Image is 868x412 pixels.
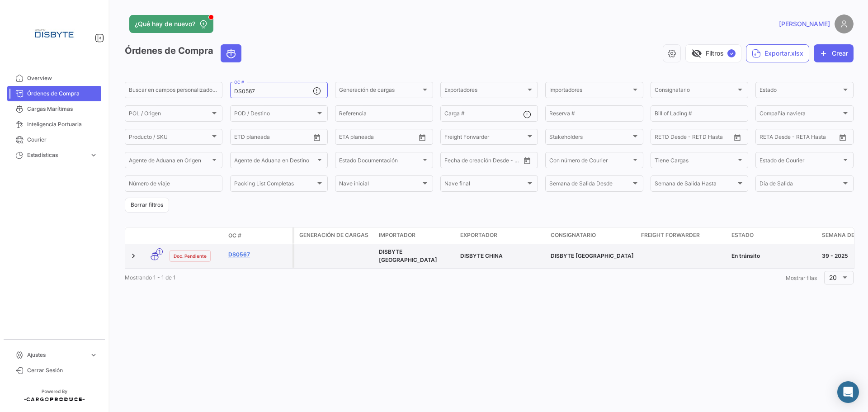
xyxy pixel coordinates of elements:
[7,117,101,132] a: Inteligencia Portuaria
[759,88,841,95] span: Estado
[125,274,176,281] span: Mostrando 1 - 1 de 1
[727,49,736,57] span: ✓
[551,252,634,259] span: DISBYTE ARGENTINA
[27,136,98,144] span: Courier
[759,182,841,188] span: Día de Salida
[166,232,225,239] datatable-header-cell: Estado Doc.
[549,135,631,142] span: Stakeholders
[837,381,859,403] div: Abrir Intercom Messenger
[221,45,241,62] button: Ocean
[27,120,98,128] span: Inteligencia Portuaria
[234,182,316,188] span: Packing List Completas
[339,182,420,188] span: Nave inicial
[746,44,809,62] button: Exportar.xlsx
[7,71,101,86] a: Overview
[27,151,86,159] span: Estadísticas
[234,112,316,118] span: POD / Destino
[691,48,702,59] span: visibility_off
[782,135,818,142] input: Hasta
[310,131,324,144] button: Open calendar
[27,351,86,359] span: Ajustes
[549,182,631,188] span: Semana de Salida Desde
[129,15,213,33] button: ¿Qué hay de nuevo?
[457,227,547,244] datatable-header-cell: Exportador
[27,366,98,374] span: Cerrar Sesión
[234,135,250,142] input: Desde
[257,135,293,142] input: Hasta
[129,158,210,165] span: Agente de Aduana en Origen
[125,198,169,213] button: Borrar filtros
[129,135,210,142] span: Producto / SKU
[375,227,457,244] datatable-header-cell: Importador
[27,105,98,113] span: Cargas Marítimas
[779,19,830,28] span: [PERSON_NAME]
[156,248,163,255] span: 1
[362,135,398,142] input: Hasta
[829,274,837,281] span: 20
[125,44,244,62] h3: Órdenes de Compra
[7,86,101,101] a: Órdenes de Compra
[460,231,497,239] span: Exportador
[835,14,854,33] img: placeholder-user.png
[677,135,713,142] input: Hasta
[143,232,166,239] datatable-header-cell: Modo de Transporte
[7,101,101,117] a: Cargas Marítimas
[655,182,736,188] span: Semana de Salida Hasta
[225,228,292,243] datatable-header-cell: OC #
[27,90,98,98] span: Órdenes de Compra
[444,182,526,188] span: Nave final
[339,158,420,165] span: Estado Documentación
[759,135,776,142] input: Desde
[731,231,754,239] span: Estado
[234,158,316,165] span: Agente de Aduana en Destino
[731,252,815,260] div: En tránsito
[655,88,736,95] span: Consignatario
[759,158,841,165] span: Estado de Courier
[379,248,437,263] span: DISBYTE ARGENTINA
[444,88,526,95] span: Exportadores
[299,231,368,239] span: Generación de cargas
[129,112,210,118] span: POL / Origen
[786,275,817,281] span: Mostrar filas
[520,154,534,167] button: Open calendar
[294,227,375,244] datatable-header-cell: Generación de cargas
[641,231,700,239] span: Freight Forwarder
[129,251,138,260] a: Expand/Collapse Row
[551,231,596,239] span: Consignatario
[655,135,671,142] input: Desde
[549,88,631,95] span: Importadores
[836,131,849,144] button: Open calendar
[32,11,77,56] img: Logo+disbyte.jpeg
[444,158,461,165] input: Desde
[90,351,98,359] span: expand_more
[814,44,854,62] button: Crear
[339,135,355,142] input: Desde
[444,135,526,142] span: Freight Forwarder
[174,252,207,260] span: Doc. Pendiente
[549,158,631,165] span: Con número de Courier
[27,74,98,82] span: Overview
[637,227,728,244] datatable-header-cell: Freight Forwarder
[415,131,429,144] button: Open calendar
[655,158,736,165] span: Tiene Cargas
[135,19,195,28] span: ¿Qué hay de nuevo?
[228,251,289,259] a: DS0567
[547,227,637,244] datatable-header-cell: Consignatario
[731,131,744,144] button: Open calendar
[7,132,101,147] a: Courier
[759,112,841,118] span: Compañía naviera
[685,44,741,62] button: visibility_offFiltros✓
[339,88,420,95] span: Generación de cargas
[460,252,503,259] span: DISBYTE CHINA
[467,158,503,165] input: Hasta
[90,151,98,159] span: expand_more
[228,232,241,240] span: OC #
[379,231,415,239] span: Importador
[728,227,818,244] datatable-header-cell: Estado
